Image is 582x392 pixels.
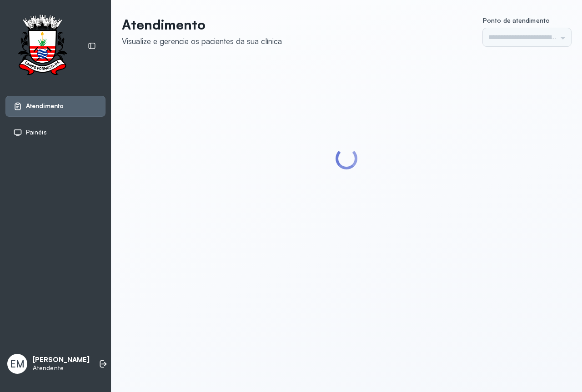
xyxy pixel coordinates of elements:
p: Atendente [33,364,90,372]
img: Logotipo do estabelecimento [10,15,75,78]
p: Atendimento [122,16,282,33]
p: [PERSON_NAME] [33,356,90,364]
span: Atendimento [26,102,64,110]
a: Atendimento [13,102,98,111]
div: Visualize e gerencie os pacientes da sua clínica [122,36,282,46]
span: Ponto de atendimento [483,16,550,24]
span: Painéis [26,129,47,136]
